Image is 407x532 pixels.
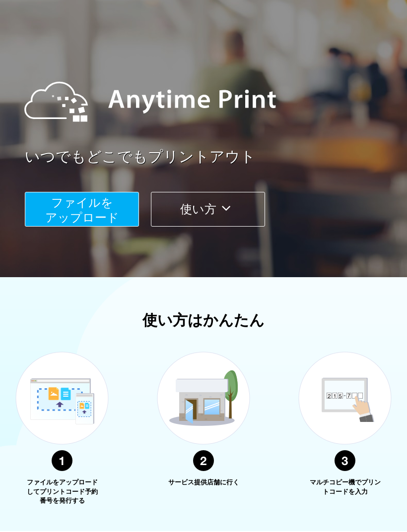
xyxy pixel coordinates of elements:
[166,478,241,487] p: サービス提供店舗に行く
[25,192,139,227] button: ファイルを​​アップロード
[151,192,265,227] button: 使い方
[25,478,99,506] p: ファイルをアップロードしてプリントコード予約番号を発行する
[45,196,119,224] span: ファイルを ​​アップロード
[25,146,407,168] a: いつでもどこでもプリントアウト
[308,478,382,496] p: マルチコピー機でプリントコードを入力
